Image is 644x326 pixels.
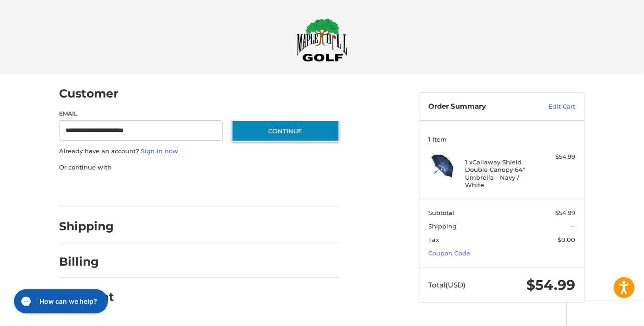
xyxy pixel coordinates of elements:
[527,276,576,293] span: $54.99
[141,147,178,155] a: Sign in now
[214,181,284,198] iframe: PayPal-venmo
[571,222,576,230] span: --
[429,136,576,143] h3: 1 Item
[232,120,339,142] button: Continue
[59,147,339,156] p: Already have an account?
[558,236,576,243] span: $0.00
[465,158,537,189] h4: 1 x Callaway Shield Double Canopy 64" Umbrella - Navy / White
[539,152,576,162] div: $54.99
[529,102,576,111] a: Edit Cart
[59,110,223,118] label: Email
[59,86,119,101] h2: Customer
[135,181,205,198] iframe: PayPal-paylater
[59,219,114,234] h2: Shipping
[56,181,126,198] iframe: PayPal-paypal
[429,280,466,289] span: Total (USD)
[429,249,471,257] a: Coupon Code
[556,209,576,216] span: $54.99
[429,209,455,216] span: Subtotal
[429,236,439,243] span: Tax
[59,254,113,269] h2: Billing
[9,286,111,317] iframe: Gorgias live chat messenger
[297,18,348,62] img: Maple Hill Golf
[567,301,644,326] iframe: Google Customer Reviews
[59,163,339,172] p: Or continue with
[429,222,457,230] span: Shipping
[429,102,529,111] h3: Order Summary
